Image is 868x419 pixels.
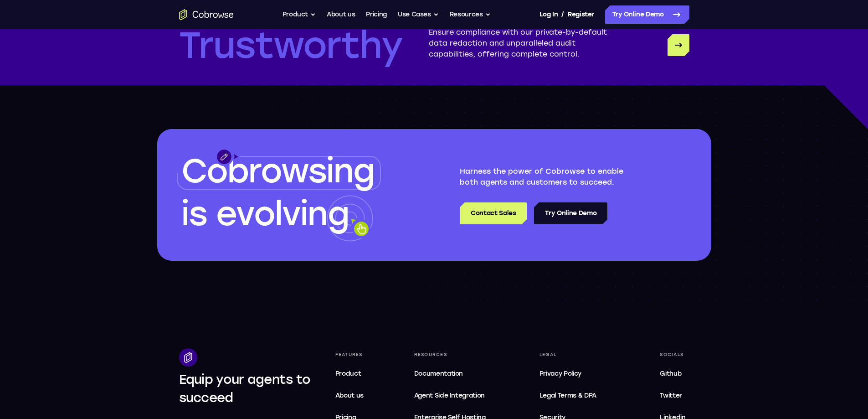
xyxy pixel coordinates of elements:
[414,370,463,378] span: Documentation
[605,5,689,24] a: Try Online Demo
[179,9,234,20] a: Go to the home page
[411,348,500,361] div: Resources
[332,348,375,361] div: Features
[656,387,689,405] a: Twitter
[335,370,361,378] span: Product
[656,365,689,383] a: Github
[179,372,311,405] span: Equip your agents to succeed
[429,27,624,63] p: Ensure compliance with our private-by-default data redaction and unparalleled audit capabilities,...
[668,34,689,56] a: Trustworthy
[539,5,558,24] a: Log In
[335,392,364,399] span: About us
[414,390,497,401] span: Agent Side Integration
[398,5,439,24] button: Use Cases
[282,5,316,24] button: Product
[411,387,500,405] a: Agent Side Integration
[366,5,387,24] a: Pricing
[460,202,527,224] a: Contact Sales
[327,5,355,24] a: About us
[568,5,594,24] a: Register
[332,365,375,383] a: Product
[536,387,621,405] a: Legal Terms & DPA
[181,151,375,191] span: Cobrowsing
[656,348,689,361] div: Socials
[536,365,621,383] a: Privacy Policy
[660,392,682,399] span: Twitter
[460,166,643,188] p: Harness the power of Cobrowse to enable both agents and customers to succeed.
[539,370,581,378] span: Privacy Policy
[216,194,349,233] span: evolving
[561,9,564,20] span: /
[450,5,491,24] button: Resources
[179,27,402,63] p: Trustworthy
[181,194,207,233] span: is
[660,370,681,378] span: Github
[536,348,621,361] div: Legal
[332,387,375,405] a: About us
[534,202,607,224] a: Try Online Demo
[411,365,500,383] a: Documentation
[539,392,596,399] span: Legal Terms & DPA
